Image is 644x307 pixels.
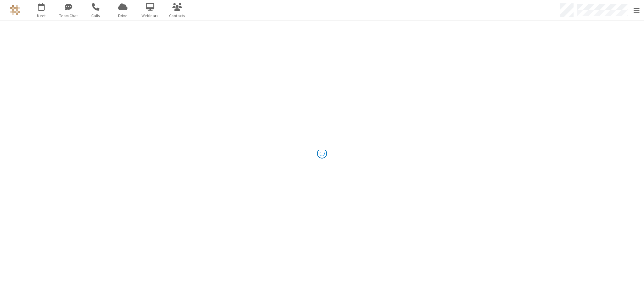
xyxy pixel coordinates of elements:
span: Drive [110,13,136,19]
span: Webinars [138,13,163,19]
span: Team Chat [56,13,81,19]
span: Calls [83,13,108,19]
span: Meet [29,13,54,19]
span: Contacts [165,13,190,19]
img: QA Selenium DO NOT DELETE OR CHANGE [10,5,20,15]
